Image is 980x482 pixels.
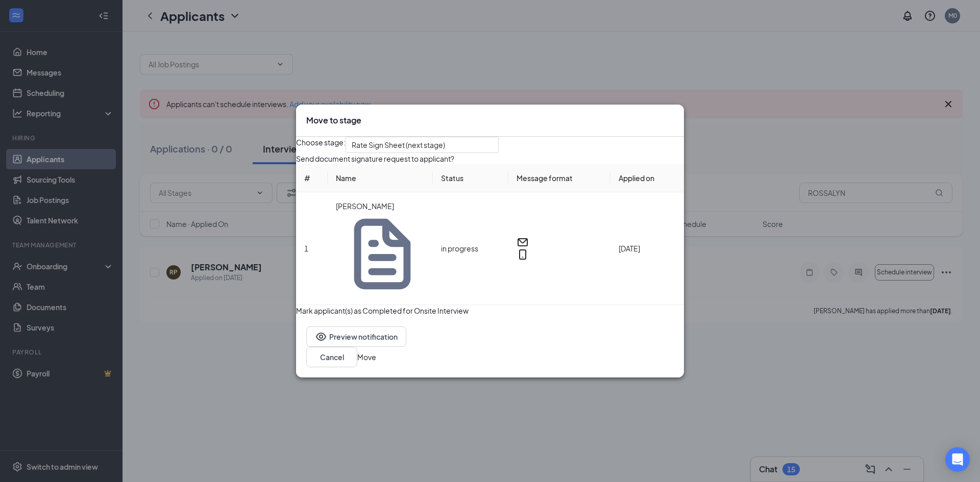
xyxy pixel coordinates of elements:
th: Message format [508,164,610,192]
svg: MobileSms [517,248,529,261]
span: 1 [304,244,308,253]
th: Name [328,164,433,192]
p: Mark applicant(s) as Completed for Onsite Interview [296,305,684,316]
button: Move [357,351,376,363]
th: Applied on [610,164,684,192]
div: Open Intercom Messenger [945,447,970,472]
div: Loading offer data. [296,153,684,305]
td: in progress [433,192,508,305]
button: EyePreview notification [306,326,406,347]
h3: Move to stage [306,115,361,126]
th: Status [433,164,508,192]
th: # [296,164,328,192]
button: Cancel [306,347,357,367]
p: [PERSON_NAME] [336,200,425,212]
span: Choose stage: [296,137,346,153]
p: Send document signature request to applicant? [296,153,684,164]
span: Rate Sign Sheet (next stage) [352,137,445,153]
svg: Document [340,212,425,296]
td: [DATE] [610,192,684,305]
svg: Eye [315,331,327,343]
svg: Email [517,236,529,248]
